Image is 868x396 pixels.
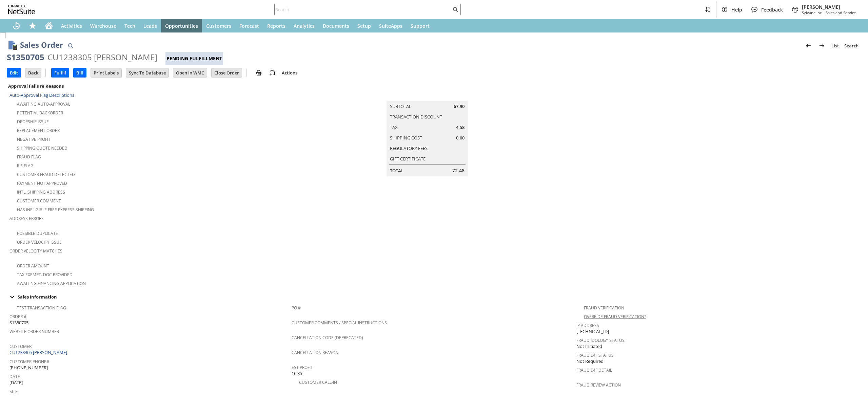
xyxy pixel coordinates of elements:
a: Date [9,374,20,379]
input: Search [275,5,451,14]
a: Regulatory Fees [390,145,428,151]
div: Shortcuts [24,19,41,32]
span: Support [411,23,430,29]
span: 0.00 [456,135,465,141]
a: Documents [319,19,353,32]
span: Warehouse [90,23,116,29]
a: Customer [9,344,32,349]
input: Back [25,68,41,77]
a: Tax Exempt. Doc Provided [17,272,73,278]
a: Negative Profit [17,136,51,142]
a: Fraud Verification [584,305,624,311]
span: 16.35 [292,370,302,377]
svg: Recent Records [12,22,20,30]
a: Awaiting Auto-Approval [17,101,70,107]
a: Gift Certificate [390,156,426,162]
a: Shipping Quote Needed [17,145,67,151]
a: Override Fraud Verification? [584,314,646,320]
a: Fraud E4F Detail [576,367,612,373]
span: Forecast [239,23,259,29]
span: S1350705 [9,320,28,326]
a: Customer Comments / Special Instructions [292,320,387,326]
a: Cancellation Code (deprecated) [292,335,363,340]
a: Actions [279,70,300,76]
a: Support [407,19,434,32]
div: CU1238305 [PERSON_NAME] [47,52,157,63]
a: Customers [202,19,235,32]
a: Payment not approved [17,180,67,186]
a: Fraud E4F Status [576,352,614,358]
span: Feedback [761,6,783,13]
img: Quick Find [66,42,75,50]
span: Setup [357,23,371,29]
td: Sales Information [7,292,861,301]
span: 67.90 [454,103,465,110]
a: Fraud Review Action [576,382,621,388]
div: Pending Fulfillment [165,52,223,65]
span: Not Initiated [576,343,602,350]
a: Reports [263,19,290,32]
a: Order Velocity Issue [17,239,62,245]
input: Print Labels [91,68,121,77]
a: Total [390,168,403,174]
a: Awaiting Financing Application [17,281,86,286]
img: Previous [804,42,812,50]
div: Sales Information [7,292,859,301]
a: IP Address [576,323,599,328]
span: Help [731,6,742,13]
a: Setup [353,19,375,32]
a: Subtotal [390,103,411,109]
a: Transaction Discount [390,114,442,120]
a: Dropship Issue [17,119,49,125]
a: Replacement Order [17,128,60,133]
input: Close Order [212,68,242,77]
input: Open In WMC [173,68,207,77]
svg: logo [8,5,35,14]
span: - [823,10,824,15]
span: Tech [124,23,135,29]
span: Reports [267,23,285,29]
a: Customer Call-in [299,379,337,385]
span: [DATE] [9,379,23,386]
input: Edit [7,68,21,77]
a: Fraud Flag [17,154,41,160]
img: add-record.svg [268,69,276,77]
span: Analytics [294,23,315,29]
a: Intl. Shipping Address [17,189,65,195]
a: CU1238305 [PERSON_NAME] [9,349,69,355]
a: Potential Backorder [17,110,63,116]
a: List [829,40,842,51]
input: Sync To Database [126,68,169,77]
a: Shipping Cost [390,135,422,141]
a: Customer Comment [17,198,61,204]
a: Tech [120,19,139,32]
a: PO # [292,305,301,311]
span: 72.48 [452,167,465,174]
a: Test Transaction Flag [17,305,66,311]
span: SuiteApps [379,23,402,29]
a: Forecast [235,19,263,32]
a: Order Amount [17,263,49,269]
a: Opportunities [161,19,202,32]
span: [PERSON_NAME] [802,4,856,10]
svg: Home [45,22,53,30]
a: Recent Records [8,19,24,32]
a: Order # [9,314,26,320]
span: Documents [323,23,349,29]
caption: Summary [387,90,468,101]
a: Site [9,389,18,394]
a: Auto-Approval Flag Descriptions [9,92,74,98]
a: Warehouse [86,19,120,32]
span: [TECHNICAL_ID] [576,328,609,335]
a: Leads [139,19,161,32]
span: [PHONE_NUMBER] [9,365,48,371]
svg: Shortcuts [28,22,37,30]
span: Customers [206,23,231,29]
span: Sylvane Inc [802,10,822,15]
a: Customer Phone# [9,359,49,365]
h1: Sales Order [20,39,63,50]
a: Customer Fraud Detected [17,172,75,177]
span: 4.58 [456,124,465,131]
a: Tax [390,124,398,130]
input: Bill [74,68,86,77]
